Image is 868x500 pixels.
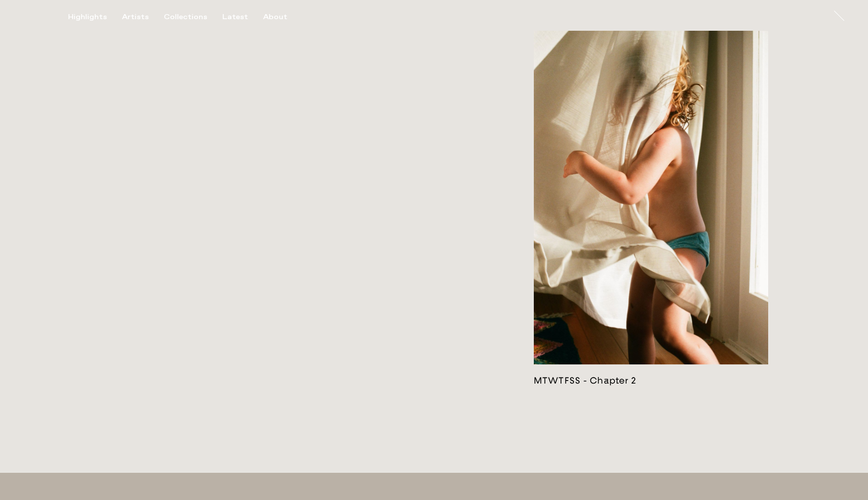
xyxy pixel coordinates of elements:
[263,13,287,22] div: About
[263,13,302,22] button: About
[122,13,149,22] div: Artists
[164,13,222,22] button: Collections
[68,13,122,22] button: Highlights
[164,13,207,22] div: Collections
[68,13,107,22] div: Highlights
[122,13,164,22] button: Artists
[222,13,263,22] button: Latest
[222,13,248,22] div: Latest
